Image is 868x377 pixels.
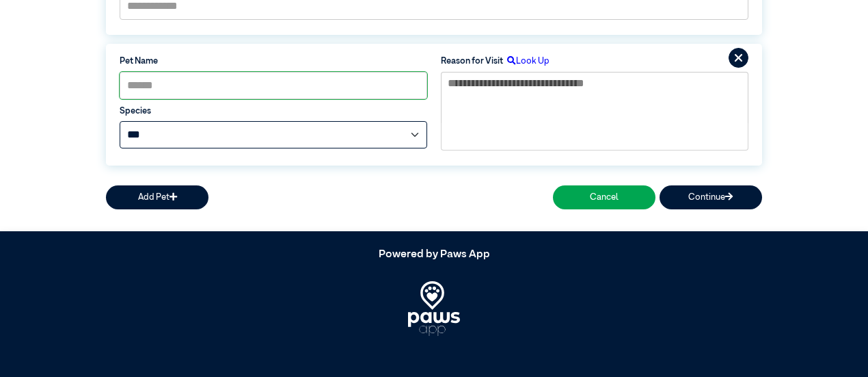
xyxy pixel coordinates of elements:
label: Pet Name [120,55,427,68]
label: Species [120,105,427,118]
label: Reason for Visit [441,55,503,68]
h5: Powered by Paws App [106,248,762,261]
button: Cancel [553,185,655,209]
img: PawsApp [408,281,461,336]
button: Continue [660,185,762,209]
label: Look Up [503,55,550,68]
button: Add Pet [106,185,208,209]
